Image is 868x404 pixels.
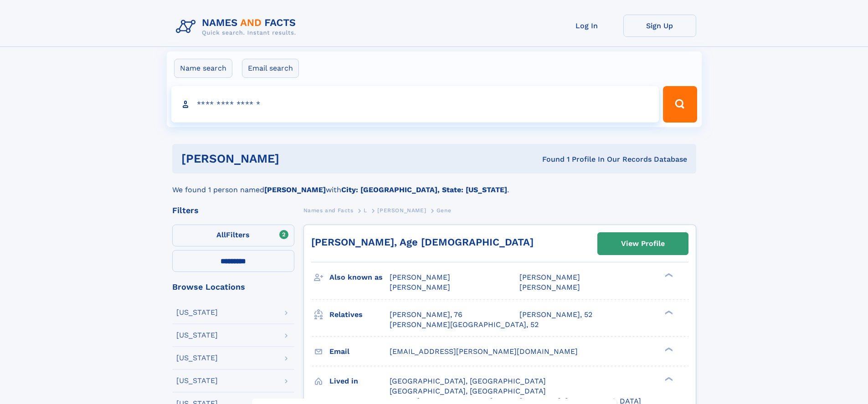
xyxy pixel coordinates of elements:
img: Logo Names and Facts [172,15,303,39]
span: [PERSON_NAME] [390,283,450,291]
h3: Lived in [329,373,390,389]
div: [US_STATE] [176,332,218,339]
div: Found 1 Profile In Our Records Database [411,154,687,164]
div: ❯ [663,272,673,278]
a: [PERSON_NAME][GEOGRAPHIC_DATA], 52 [390,320,539,330]
span: [PERSON_NAME] [390,273,450,281]
h3: Also known as [329,270,390,285]
div: ❯ [663,376,673,382]
span: L [364,207,367,214]
span: Gene [437,207,451,214]
span: [PERSON_NAME] [377,207,426,214]
b: [PERSON_NAME] [264,185,326,194]
span: [GEOGRAPHIC_DATA], [GEOGRAPHIC_DATA] [390,387,546,395]
div: Filters [172,206,294,215]
a: L [364,205,367,216]
a: [PERSON_NAME], Age [DEMOGRAPHIC_DATA] [311,236,534,248]
a: View Profile [598,233,688,255]
a: [PERSON_NAME], 52 [519,310,592,320]
a: [PERSON_NAME], 76 [390,310,462,320]
div: We found 1 person named with . [172,174,696,195]
a: Names and Facts [303,205,354,216]
h3: Relatives [329,307,390,322]
div: View Profile [621,233,665,254]
a: Sign Up [623,15,696,37]
input: search input [171,86,659,123]
label: Filters [172,225,294,246]
label: Email search [242,59,299,78]
div: Browse Locations [172,283,294,291]
button: Search Button [663,86,697,123]
span: [EMAIL_ADDRESS][PERSON_NAME][DOMAIN_NAME] [390,347,578,356]
div: [US_STATE] [176,377,218,384]
b: City: [GEOGRAPHIC_DATA], State: [US_STATE] [341,185,507,194]
span: [PERSON_NAME] [519,283,580,291]
div: ❯ [663,309,673,315]
label: Name search [174,59,232,78]
a: [PERSON_NAME] [377,205,426,216]
div: ❯ [663,346,673,352]
div: [US_STATE] [176,354,218,362]
h3: Email [329,344,390,359]
span: [GEOGRAPHIC_DATA], [GEOGRAPHIC_DATA] [390,377,546,385]
span: [PERSON_NAME] [519,273,580,281]
h1: [PERSON_NAME] [181,153,411,164]
a: Log In [550,15,623,37]
span: All [216,230,226,239]
div: [US_STATE] [176,309,218,316]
